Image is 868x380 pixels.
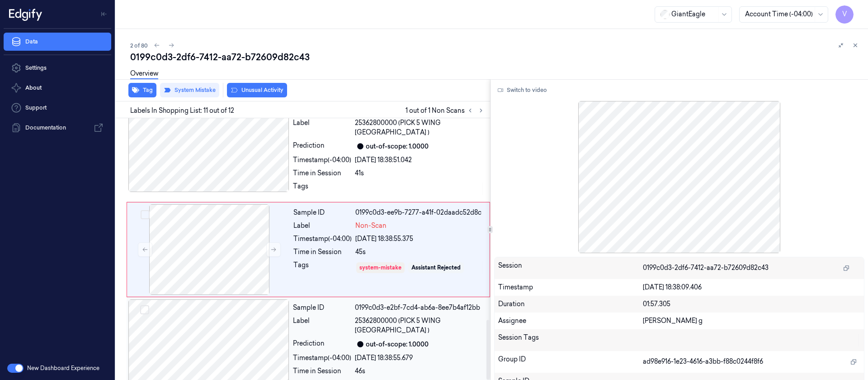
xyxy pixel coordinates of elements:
[293,182,351,196] div: Tags
[355,221,387,231] span: Non-Scan
[97,7,111,21] button: Toggle Navigation
[498,283,643,292] div: Timestamp
[494,83,551,97] button: Switch to video
[130,51,861,63] div: 0199c0d3-2df6-7412-aa72-b72609d82c43
[4,99,111,117] a: Support
[293,260,352,275] div: Tags
[643,283,860,292] div: [DATE] 18:38:09.406
[498,261,643,275] div: Session
[293,234,352,244] div: Timestamp (-04:00)
[406,105,486,116] span: 1 out of 1 Non Scans
[411,264,461,272] div: Assistant Rejected
[355,168,485,178] div: 41s
[498,316,643,326] div: Assignee
[293,168,351,178] div: Time in Session
[293,118,351,137] div: Label
[355,366,485,376] div: 46s
[498,355,643,369] div: Group ID
[643,299,860,309] div: 01:57.305
[293,141,351,152] div: Prediction
[355,303,485,313] div: 0199c0d3-e2bf-7cd4-ab6a-8ee7b4af12bb
[227,83,287,97] button: Unusual Activity
[359,264,401,272] div: system-mistake
[498,299,643,309] div: Duration
[366,340,429,349] div: out-of-scope: 1.0000
[140,305,149,314] button: Select row
[160,83,219,97] button: System Mistake
[643,316,860,326] div: [PERSON_NAME] g
[835,5,854,24] button: V
[293,366,351,376] div: Time in Session
[355,155,485,165] div: [DATE] 18:38:51.042
[4,119,111,137] a: Documentation
[643,357,763,366] span: ad98e916-1e23-4616-a3bb-f88c0244f8f6
[293,155,351,165] div: Timestamp (-04:00)
[643,263,769,273] span: 0199c0d3-2df6-7412-aa72-b72609d82c43
[130,42,148,49] span: 2 of 80
[355,353,485,363] div: [DATE] 18:38:55.679
[293,353,351,363] div: Timestamp (-04:00)
[355,247,484,257] div: 45s
[4,79,111,97] button: About
[293,221,352,231] div: Label
[141,210,150,219] button: Select row
[293,316,351,335] div: Label
[293,303,351,313] div: Sample ID
[293,208,352,217] div: Sample ID
[4,33,111,51] a: Data
[355,316,485,335] span: 25362800000 (PICK 5 WING [GEOGRAPHIC_DATA] )
[4,59,111,77] a: Settings
[355,118,485,137] span: 25362800000 (PICK 5 WING [GEOGRAPHIC_DATA] )
[293,247,352,257] div: Time in Session
[355,208,484,217] div: 0199c0d3-ee9b-7277-a41f-02daadc52d8c
[366,142,429,151] div: out-of-scope: 1.0000
[293,339,351,350] div: Prediction
[130,106,234,115] span: Labels In Shopping List: 11 out of 12
[498,333,643,347] div: Session Tags
[128,83,156,97] button: Tag
[355,234,484,244] div: [DATE] 18:38:55.375
[130,69,158,79] a: Overview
